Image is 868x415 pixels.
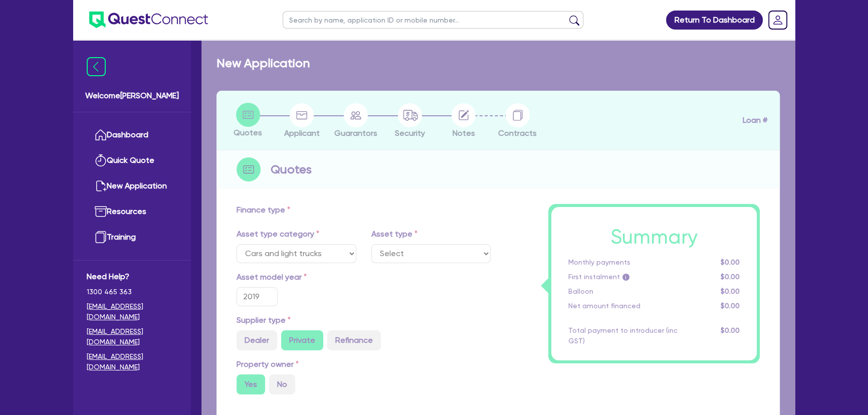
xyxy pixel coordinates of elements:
[87,57,106,76] img: icon-menu-close
[283,11,583,29] input: Search by name, application ID or mobile number...
[95,231,107,243] img: training
[87,301,177,322] a: [EMAIL_ADDRESS][DOMAIN_NAME]
[765,7,791,33] a: Dropdown toggle
[87,173,177,199] a: New Application
[87,225,177,250] a: Training
[85,90,179,102] span: Welcome [PERSON_NAME]
[95,205,107,218] img: resources
[87,271,177,283] span: Need Help?
[87,199,177,225] a: Resources
[87,148,177,173] a: Quick Quote
[87,351,177,372] a: [EMAIL_ADDRESS][DOMAIN_NAME]
[87,287,177,297] span: 1300 465 363
[95,180,107,192] img: new-application
[95,154,107,166] img: quick-quote
[87,326,177,347] a: [EMAIL_ADDRESS][DOMAIN_NAME]
[666,11,763,30] a: Return To Dashboard
[89,12,208,28] img: quest-connect-logo-blue
[87,122,177,148] a: Dashboard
